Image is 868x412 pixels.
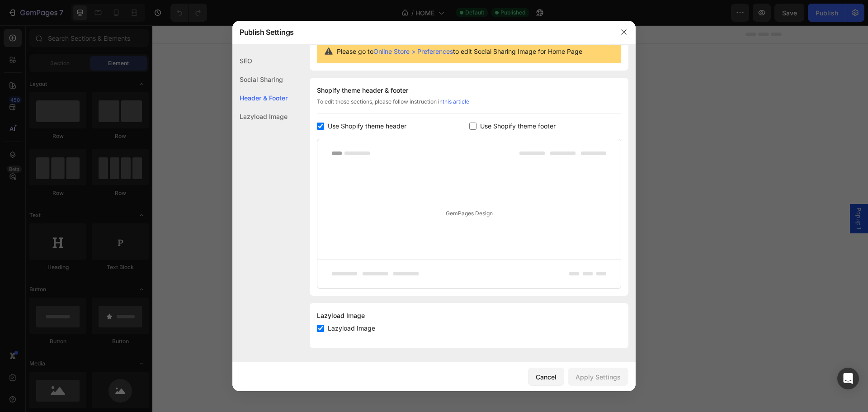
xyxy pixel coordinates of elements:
[328,323,375,334] span: Lazyload Image
[317,310,621,321] div: Lazyload Image
[232,70,288,89] div: Social Sharing
[576,372,621,382] div: Apply Settings
[328,121,406,132] span: Use Shopify theme header
[528,368,564,386] button: Cancel
[837,368,859,389] div: Open Intercom Messenger
[232,20,612,44] div: Publish Settings
[480,121,556,132] span: Use Shopify theme footer
[317,85,621,96] div: Shopify theme header & footer
[443,98,469,105] a: this article
[568,368,628,386] button: Apply Settings
[337,47,582,56] span: Please go to to edit Social Sharing Image for Home Page
[317,168,621,259] div: GemPages Design
[232,107,288,126] div: Lazyload Image
[232,52,288,70] div: SEO
[232,89,288,107] div: Header & Footer
[702,182,711,204] span: Popup 1
[536,372,557,382] div: Cancel
[317,98,621,114] div: To edit those sections, please follow instruction in
[373,47,453,55] a: Online Store > Preferences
